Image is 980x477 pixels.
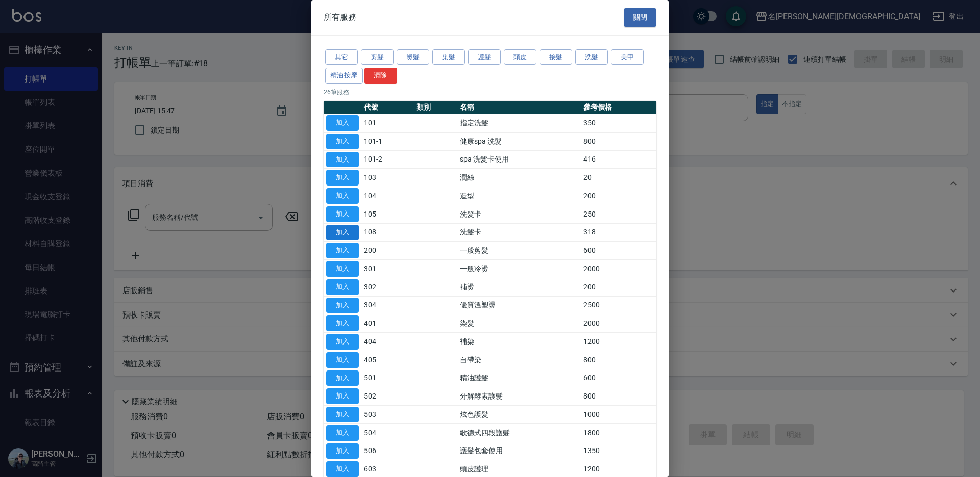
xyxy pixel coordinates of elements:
th: 參考價格 [581,101,656,114]
td: 502 [361,387,414,406]
button: 燙髮 [397,49,429,65]
td: 一般冷燙 [457,260,581,278]
td: 炫色護髮 [457,406,581,424]
td: 精油護髮 [457,369,581,387]
button: 加入 [326,170,359,185]
td: 潤絲 [457,169,581,187]
td: 2500 [581,296,656,314]
button: 接髮 [540,49,572,65]
td: 800 [581,132,656,150]
button: 加入 [326,407,359,422]
button: 加入 [326,188,359,204]
td: 1800 [581,423,656,442]
button: 加入 [326,134,359,149]
td: 自帶染 [457,351,581,369]
td: 405 [361,351,414,369]
td: 506 [361,442,414,460]
td: 350 [581,114,656,132]
td: 指定洗髮 [457,114,581,132]
td: 104 [361,187,414,205]
td: 416 [581,150,656,169]
td: 200 [581,187,656,205]
td: 101-2 [361,150,414,169]
td: 101-1 [361,132,414,150]
td: 1200 [581,333,656,351]
td: 護髮包套使用 [457,442,581,460]
td: 優質溫塑燙 [457,296,581,314]
button: 護髮 [468,49,501,65]
td: 103 [361,169,414,187]
td: 200 [361,242,414,260]
td: 造型 [457,187,581,205]
td: 健康spa 洗髮 [457,132,581,150]
td: 600 [581,242,656,260]
td: 800 [581,351,656,369]
button: 加入 [326,352,359,368]
td: 200 [581,278,656,296]
button: 加入 [326,243,359,258]
td: 600 [581,369,656,387]
td: 染髮 [457,314,581,333]
td: 洗髮卡 [457,205,581,223]
button: 加入 [326,225,359,241]
button: 加入 [326,461,359,477]
td: 1000 [581,406,656,424]
button: 加入 [326,298,359,313]
button: 頭皮 [504,49,536,65]
button: 加入 [326,370,359,386]
td: 補燙 [457,278,581,296]
th: 類別 [414,101,457,114]
button: 清除 [364,68,397,84]
td: 一般剪髮 [457,242,581,260]
button: 加入 [326,152,359,168]
button: 美甲 [611,49,644,65]
td: 302 [361,278,414,296]
button: 加入 [326,115,359,131]
td: 108 [361,223,414,242]
th: 代號 [361,101,414,114]
button: 染髮 [432,49,465,65]
td: 304 [361,296,414,314]
button: 其它 [325,49,358,65]
td: 501 [361,369,414,387]
button: 加入 [326,425,359,441]
button: 精油按摩 [325,68,363,84]
td: 歌德式四段護髮 [457,423,581,442]
span: 所有服務 [324,12,356,22]
td: 318 [581,223,656,242]
td: 301 [361,260,414,278]
td: 1350 [581,442,656,460]
button: 加入 [326,315,359,331]
td: 800 [581,387,656,406]
button: 加入 [326,261,359,277]
p: 26 筆服務 [324,88,656,97]
td: 2000 [581,260,656,278]
button: 關閉 [624,8,656,27]
td: 503 [361,406,414,424]
button: 加入 [326,279,359,295]
button: 加入 [326,443,359,459]
th: 名稱 [457,101,581,114]
td: 401 [361,314,414,333]
button: 剪髮 [361,49,394,65]
td: 補染 [457,333,581,351]
td: 250 [581,205,656,223]
td: 105 [361,205,414,223]
td: 20 [581,169,656,187]
td: 101 [361,114,414,132]
td: 分解酵素護髮 [457,387,581,406]
td: 504 [361,423,414,442]
button: 加入 [326,206,359,222]
td: spa 洗髮卡使用 [457,150,581,169]
button: 加入 [326,388,359,404]
td: 洗髮卡 [457,223,581,242]
td: 404 [361,333,414,351]
td: 2000 [581,314,656,333]
button: 洗髮 [575,49,608,65]
button: 加入 [326,334,359,350]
